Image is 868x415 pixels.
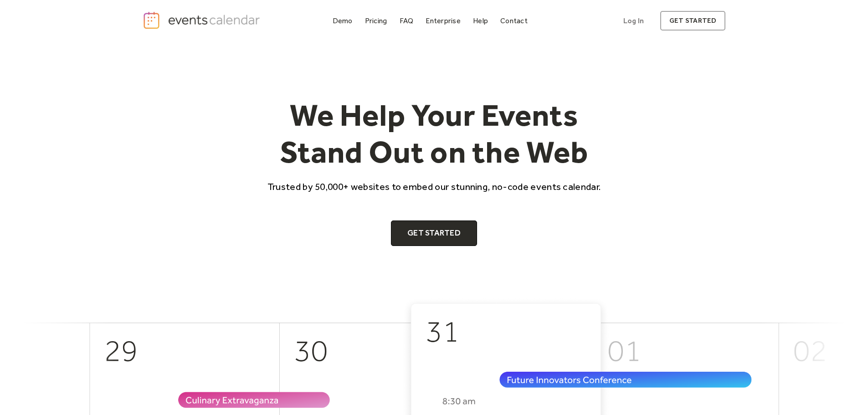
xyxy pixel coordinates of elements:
[426,18,460,23] div: Enterprise
[259,97,609,171] h1: We Help Your Events Stand Out on the Web
[497,15,531,27] a: Contact
[500,18,528,23] div: Contact
[329,15,356,27] a: Demo
[365,18,387,23] div: Pricing
[259,180,609,193] p: Trusted by 50,000+ websites to embed our stunning, no-code events calendar.
[400,18,414,23] div: FAQ
[396,15,417,27] a: FAQ
[473,18,488,23] div: Help
[422,15,464,27] a: Enterprise
[469,15,492,27] a: Help
[361,15,391,27] a: Pricing
[333,18,353,23] div: Demo
[614,11,653,31] a: Log In
[660,11,725,31] a: get started
[391,220,477,246] a: Get Started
